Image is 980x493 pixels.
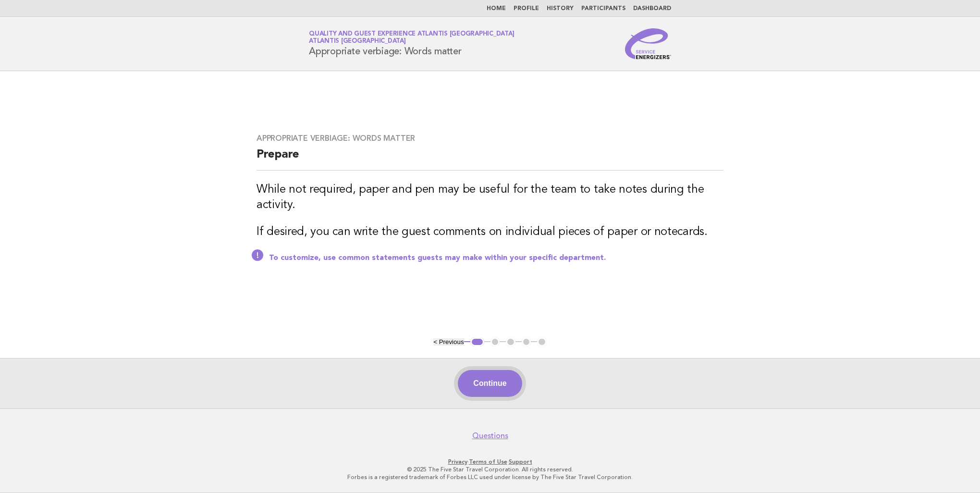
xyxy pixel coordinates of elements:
[469,458,507,465] a: Terms of Use
[196,458,784,466] p: · ·
[514,6,539,12] a: Profile
[257,134,723,143] h3: Appropriate verbiage: Words matter
[472,431,508,441] a: Questions
[309,31,514,44] a: Quality and Guest Experience Atlantis [GEOGRAPHIC_DATA]Atlantis [GEOGRAPHIC_DATA]
[196,473,784,481] p: Forbes is a registered trademark of Forbes LLC used under license by The Five Star Travel Corpora...
[309,38,406,45] span: Atlantis [GEOGRAPHIC_DATA]
[458,370,522,397] button: Continue
[470,337,484,347] button: 1
[509,458,532,465] a: Support
[257,147,723,171] h2: Prepare
[633,6,671,12] a: Dashboard
[547,6,574,12] a: History
[257,182,723,213] h3: While not required, paper and pen may be useful for the team to take notes during the activity.
[433,338,464,345] button: < Previous
[257,224,723,240] h3: If desired, you can write the guest comments on individual pieces of paper or notecards.
[309,31,514,56] h1: Appropriate verbiage: Words matter
[196,466,784,473] p: © 2025 The Five Star Travel Corporation. All rights reserved.
[269,253,723,263] p: To customize, use common statements guests may make within your specific department.
[581,6,625,12] a: Participants
[448,458,467,465] a: Privacy
[625,28,671,59] img: Service Energizers
[487,6,506,12] a: Home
